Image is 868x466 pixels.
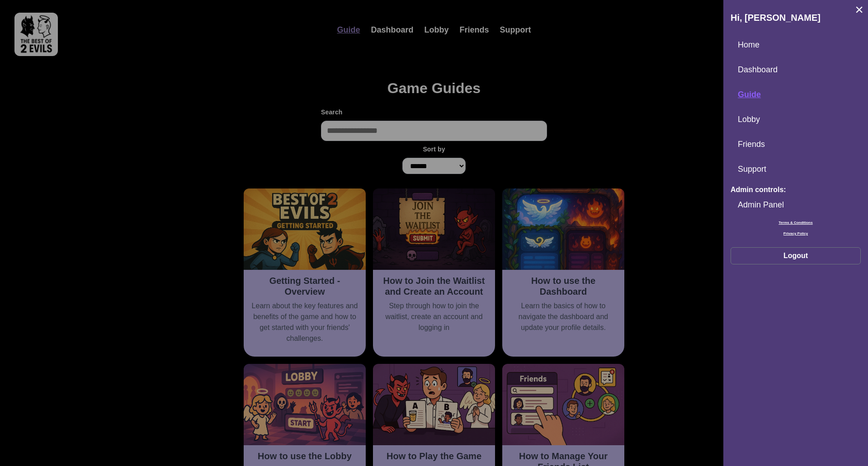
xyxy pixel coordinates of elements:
[731,135,861,154] a: Friends
[731,13,821,23] span: Hi, [PERSON_NAME]
[778,220,812,226] a: Terms & Conditions
[731,160,861,179] a: Support
[731,247,861,264] button: Logout
[731,110,861,129] a: Lobby
[783,231,808,236] a: Privacy Policy
[731,85,861,104] a: Guide
[731,60,861,80] a: Dashboard
[731,184,861,195] p: Admin controls:
[731,35,861,55] a: Home
[731,195,861,215] a: Admin Panel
